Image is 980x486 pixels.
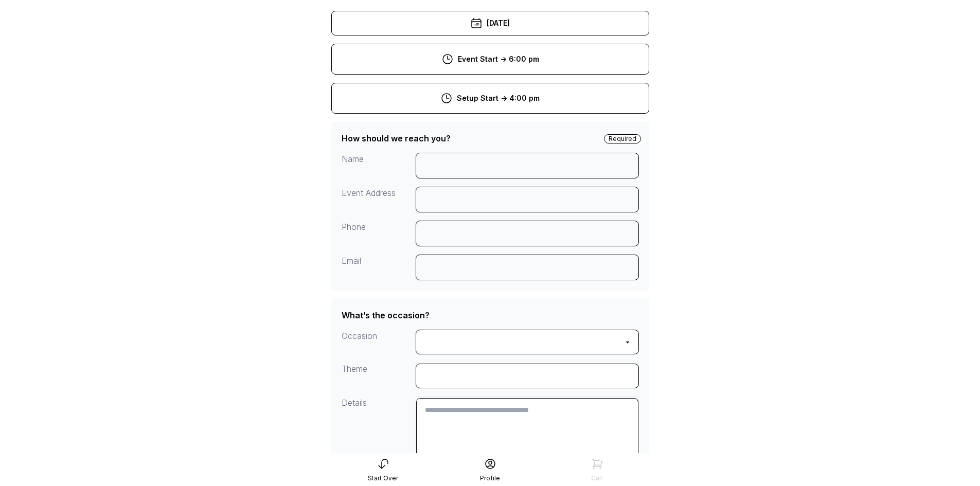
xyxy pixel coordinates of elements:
[342,397,416,481] div: Details
[342,363,416,388] div: Theme
[342,187,416,212] div: Event Address
[342,221,416,246] div: Phone
[342,309,430,321] div: What’s the occasion?
[480,474,500,482] div: Profile
[342,255,416,280] div: Email
[331,11,649,35] div: [DATE]
[591,474,603,482] div: Cart
[368,474,398,482] div: Start Over
[604,134,641,143] div: Required
[342,330,416,354] div: Occasion
[342,132,451,145] div: How should we reach you?
[342,153,416,178] div: Name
